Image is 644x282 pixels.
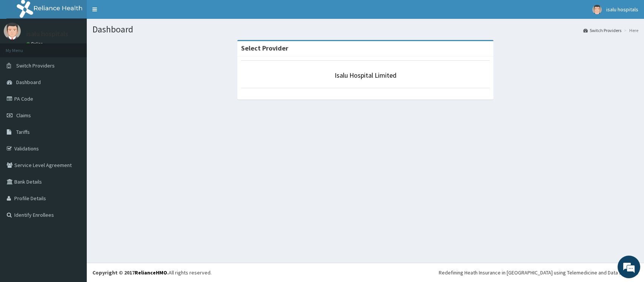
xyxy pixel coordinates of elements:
[16,112,31,119] span: Claims
[135,269,167,276] a: RelianceHMO
[4,23,21,40] img: User Image
[16,79,41,86] span: Dashboard
[16,129,30,135] span: Tariffs
[241,44,288,52] strong: Select Provider
[335,71,397,80] a: Isalu Hospital Limited
[592,5,602,14] img: User Image
[622,27,638,34] li: Here
[92,25,638,34] h1: Dashboard
[606,6,638,13] span: isalu hospitals
[92,269,169,276] strong: Copyright © 2017 .
[439,269,638,276] div: Redefining Heath Insurance in [GEOGRAPHIC_DATA] using Telemedicine and Data Science!
[87,263,644,282] footer: All rights reserved.
[16,62,55,69] span: Switch Providers
[26,41,45,46] a: Online
[583,27,621,34] a: Switch Providers
[26,31,68,37] p: isalu hospitals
